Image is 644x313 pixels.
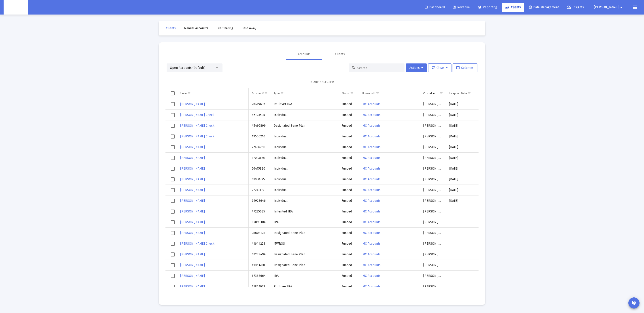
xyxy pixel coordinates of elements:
[619,3,624,12] mat-icon: arrow_drop_down
[180,285,205,288] span: [PERSON_NAME]
[342,92,350,95] div: Status
[271,142,339,153] td: Individual
[449,3,473,12] a: Revenue
[420,120,446,131] td: [PERSON_NAME]
[213,24,237,33] a: File Sharing
[420,110,446,120] td: [PERSON_NAME]
[180,210,205,213] span: [PERSON_NAME]
[357,66,401,70] input: Search
[362,283,381,290] a: MC Accounts
[187,92,191,95] span: Show filter options for column 'Name'
[171,145,175,149] div: Select row
[249,185,271,195] td: 27753174
[631,300,637,306] mat-icon: contact_support
[362,101,381,107] a: MC Accounts
[342,166,356,171] div: Funded
[362,219,381,225] a: MC Accounts
[180,102,205,106] span: [PERSON_NAME]
[271,249,339,260] td: Designated Bene Plan
[180,177,205,181] span: [PERSON_NAME]
[342,124,356,128] div: Funded
[428,63,451,72] button: Clear
[342,220,356,225] div: Funded
[446,195,478,206] td: [DATE]
[362,231,381,235] span: MC Accounts
[180,165,205,172] a: [PERSON_NAME]
[180,122,215,129] a: [PERSON_NAME] Check
[274,92,280,95] div: Type
[406,63,427,72] button: Actions
[249,249,271,260] td: 63289494
[446,99,478,110] td: [DATE]
[420,249,446,260] td: [PERSON_NAME]
[342,231,356,235] div: Funded
[249,260,271,271] td: 41853280
[342,113,356,117] div: Funded
[249,153,271,163] td: 17023675
[180,251,205,258] a: [PERSON_NAME]
[271,271,339,281] td: IRA
[264,92,268,95] span: Show filter options for column 'Account #'
[342,284,356,289] div: Funded
[180,187,205,193] a: [PERSON_NAME]
[249,88,271,99] td: Column Account #
[249,238,271,249] td: 41644221
[567,5,584,9] span: Insights
[362,92,375,95] div: Household
[252,92,264,95] div: Account #
[478,5,497,9] span: Reporting
[342,242,356,246] div: Funded
[420,238,446,249] td: [PERSON_NAME]
[362,274,381,278] span: MC Accounts
[432,66,448,70] span: Clear
[421,3,448,12] a: Dashboard
[446,110,478,120] td: [DATE]
[171,102,175,106] div: Select row
[171,167,175,171] div: Select row
[280,92,284,95] span: Show filter options for column 'Type'
[171,188,175,192] div: Select row
[342,188,356,192] div: Funded
[171,252,175,256] div: Select row
[425,5,445,9] span: Dashboard
[271,185,339,195] td: Individual
[271,153,339,163] td: Individual
[180,197,205,204] a: [PERSON_NAME]
[171,210,175,214] div: Select row
[271,88,339,99] td: Column Type
[362,263,381,267] span: MC Accounts
[271,174,339,185] td: Individual
[169,80,475,84] div: NONE SELECTED
[342,252,356,257] div: Funded
[271,281,339,292] td: Rollover IRA
[362,210,381,213] span: MC Accounts
[171,285,175,289] div: Select row
[362,156,381,160] span: MC Accounts
[249,195,271,206] td: 92928646
[342,209,356,214] div: Funded
[362,155,381,161] a: MC Accounts
[180,92,187,95] div: Name
[362,273,381,279] a: MC Accounts
[180,240,215,247] a: [PERSON_NAME] Check
[594,5,619,9] span: [PERSON_NAME]
[177,88,249,99] td: Column Name
[271,238,339,249] td: JTWROS
[271,217,339,228] td: IRA
[171,177,175,181] div: Select row
[478,120,513,131] td: [DATE]
[180,145,205,149] span: [PERSON_NAME]
[420,281,446,292] td: [PERSON_NAME]
[478,185,513,195] td: [DATE]
[180,188,205,192] span: [PERSON_NAME]
[249,206,271,217] td: 47235685
[171,242,175,246] div: Select row
[271,260,339,271] td: Designated Bene Plan
[180,242,214,246] span: [PERSON_NAME] Check
[180,283,205,290] a: [PERSON_NAME]
[180,24,212,33] a: Manual Accounts
[241,26,256,30] span: Held Away
[420,174,446,185] td: [PERSON_NAME]
[475,3,501,12] a: Reporting
[478,174,513,185] td: [DATE]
